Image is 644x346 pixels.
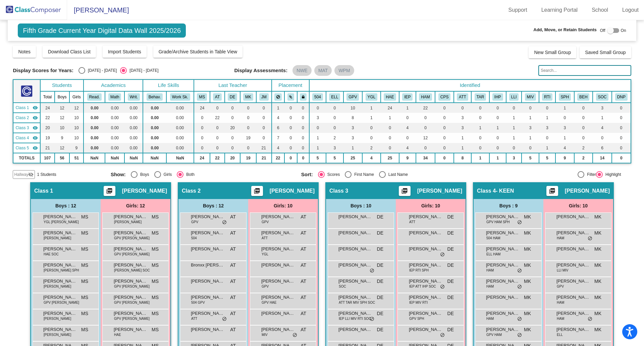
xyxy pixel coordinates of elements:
a: Learning Portal [536,5,583,15]
td: NaN [124,153,143,163]
td: 0 [210,143,225,153]
span: Grade/Archive Students in Table View [159,49,237,54]
td: 0 [284,133,297,143]
td: 0 [326,123,343,133]
td: 1 [593,113,612,123]
td: 0 [309,103,326,113]
td: 10 [343,103,362,113]
td: NaN [143,153,166,163]
button: MIV [525,93,536,101]
td: 12 [55,143,69,153]
td: 4 [272,113,285,123]
button: LLI [509,93,519,101]
td: 22 [210,153,225,163]
td: 0 [489,133,506,143]
td: 0 [471,103,489,113]
td: 0 [416,123,435,133]
td: 0 [522,103,539,113]
span: Class 5 [15,145,29,151]
a: Support [503,5,533,15]
th: Did Not Pass IREAD [612,91,631,103]
td: 0 [489,103,506,113]
td: 3 [454,113,471,123]
td: 0 [416,143,435,153]
td: 0 [399,113,416,123]
td: 0.00 [166,133,194,143]
td: 1 [506,123,522,133]
mat-icon: visibility [33,105,38,110]
td: 0 [284,103,297,113]
td: Dawn Elsbree - No Class Name [13,123,40,133]
td: 3 [555,123,574,133]
td: 0 [240,113,256,123]
td: 0.00 [124,113,143,123]
th: Last Teacher [194,80,271,91]
button: Writ. [128,93,140,101]
td: NaN [84,153,105,163]
td: 0.00 [143,113,166,123]
td: 0 [574,103,593,113]
td: 51 [69,153,84,163]
mat-icon: visibility [33,125,38,131]
td: 12 [416,133,435,143]
td: 0 [489,143,506,153]
td: 0 [506,103,522,113]
td: 0 [225,113,240,123]
th: Math Intervention [522,91,539,103]
td: 1 [506,133,522,143]
th: Placement [272,80,309,91]
td: 0 [194,113,210,123]
td: 0 [435,143,454,153]
mat-chip: WPM [334,65,354,76]
td: 0 [381,123,399,133]
td: 2 [362,143,381,153]
th: Amanda Tzanetakos [210,91,225,103]
th: Keep with students [284,91,297,103]
td: 107 [40,153,55,163]
td: 24 [381,103,399,113]
td: 22 [416,103,435,113]
td: 21 [40,143,55,153]
td: 0.00 [166,143,194,153]
td: 10 [69,133,84,143]
mat-radio-group: Select an option [78,67,158,74]
td: 21 [256,153,272,163]
span: Display Scores for Years: [13,67,73,73]
td: 0.00 [105,103,124,113]
button: SPH [559,93,571,101]
a: School [586,5,613,15]
button: New Small Group [529,46,576,58]
a: Logout [617,5,644,15]
th: Total [40,91,55,103]
td: 3 [539,123,555,133]
td: 12 [55,103,69,113]
th: Life Skills [143,80,194,91]
button: GPV [346,93,359,101]
td: 19 [240,133,256,143]
td: 56 [55,153,69,163]
td: 0 [194,133,210,143]
td: 0 [326,103,343,113]
td: 6 [593,143,612,153]
td: 0 [471,143,489,153]
span: Download Class List [48,49,91,54]
td: 0 [240,103,256,113]
button: Print Students Details [546,186,558,196]
th: Identified [309,80,631,91]
span: Notes [18,49,31,54]
td: 0 [309,123,326,133]
span: Add, Move, or Retain Students [533,27,597,33]
div: [DATE] - [DATE] [127,67,158,73]
td: 19 [240,153,256,163]
td: 1 [555,133,574,143]
td: 10 [69,123,84,133]
th: Speech IEP [555,91,574,103]
td: 20 [225,123,240,133]
span: Fifth Grade Current Year Digital Data Wall 2025/2026 [18,23,186,38]
td: 12 [55,113,69,123]
span: On [621,28,626,34]
button: ATT [457,93,468,101]
td: 0 [225,143,240,153]
td: 1 [362,103,381,113]
span: Class 2 [15,115,29,121]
